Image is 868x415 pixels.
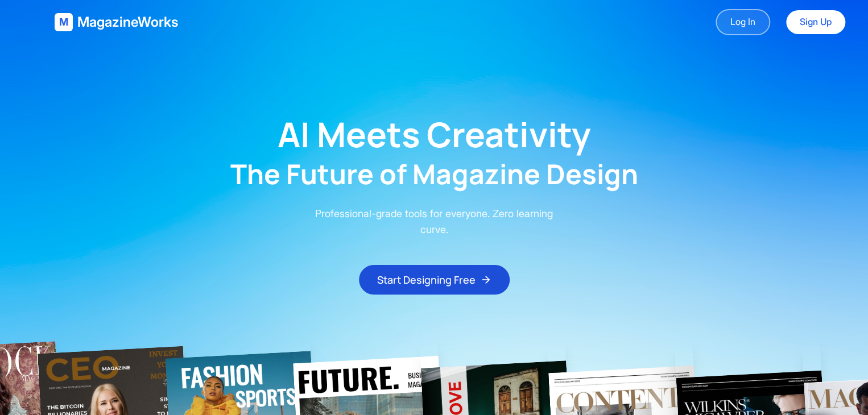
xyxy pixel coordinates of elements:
a: Log In [716,9,770,35]
h1: AI Meets Creativity [278,117,591,151]
p: Professional-grade tools for everyone. Zero learning curve. [307,206,561,238]
span: M [59,14,68,30]
a: Sign Up [786,10,845,34]
span: MagazineWorks [77,13,178,31]
h2: The Future of Magazine Design [230,160,638,188]
button: Start Designing Free [359,265,510,294]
